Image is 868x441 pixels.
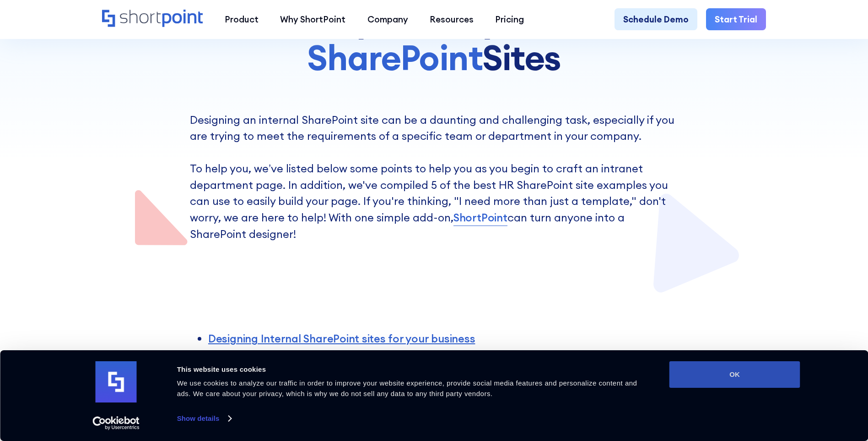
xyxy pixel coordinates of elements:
div: This website uses cookies [177,364,649,375]
a: Start Trial [706,8,766,30]
a: Designing Internal SharePoint sites for your business [208,331,475,345]
div: Company [367,13,408,26]
button: OK [669,361,800,388]
a: Why ShortPoint [270,8,356,30]
a: Company [356,8,419,30]
iframe: Chat Widget [703,335,868,441]
a: Pricing [485,8,535,30]
a: ShortPoint [453,209,507,226]
div: Resources [430,13,474,26]
a: Home [102,10,203,28]
a: Usercentrics Cookiebot - opens in a new window [76,416,156,430]
img: logo [96,361,137,402]
a: Show details [177,412,231,425]
span: We use cookies to analyze our traffic in order to improve your website experience, provide social... [177,379,637,397]
p: Designing an internal SharePoint site can be a daunting and challenging task, especially if you a... [190,112,678,243]
div: Product [225,13,259,26]
a: Schedule Demo [615,8,697,30]
a: Resources [419,8,484,30]
div: Why ShortPoint [280,13,345,26]
div: Pricing [495,13,524,26]
a: Product [214,8,269,30]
